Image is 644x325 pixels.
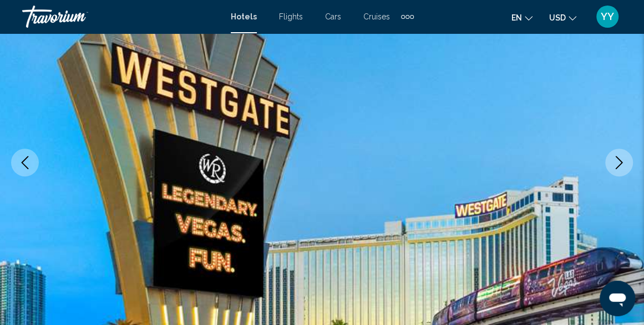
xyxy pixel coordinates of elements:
a: Cars [325,12,341,21]
a: Flights [279,12,303,21]
button: Previous image [11,149,39,176]
a: Travorium [22,6,220,28]
button: Extra navigation items [401,8,414,26]
button: Change currency [549,9,576,26]
a: Hotels [231,12,257,21]
span: USD [549,13,566,22]
a: Cruises [363,12,390,21]
iframe: Button to launch messaging window [600,281,635,316]
span: en [511,13,522,22]
button: Next image [605,149,633,176]
button: Change language [511,9,533,26]
button: User Menu [593,5,622,28]
span: YY [601,11,614,22]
